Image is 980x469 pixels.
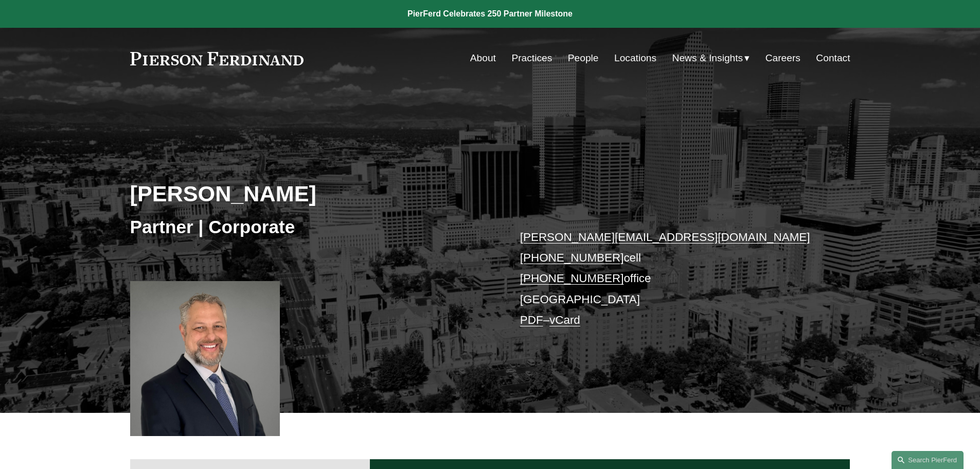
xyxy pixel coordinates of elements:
[672,49,743,67] span: News & Insights
[816,48,850,68] a: Contact
[130,216,490,238] h3: Partner | Corporate
[892,451,964,469] a: Search this site
[520,251,624,264] a: [PHONE_NUMBER]
[470,48,496,68] a: About
[520,227,820,331] p: cell office [GEOGRAPHIC_DATA] –
[520,231,810,244] a: [PERSON_NAME][EMAIL_ADDRESS][DOMAIN_NAME]
[520,272,624,285] a: [PHONE_NUMBER]
[520,314,543,326] a: PDF
[614,48,656,68] a: Locations
[672,48,750,68] a: folder dropdown
[568,48,599,68] a: People
[511,48,552,68] a: Practices
[130,180,490,207] h2: [PERSON_NAME]
[765,48,800,68] a: Careers
[549,314,580,326] a: vCard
